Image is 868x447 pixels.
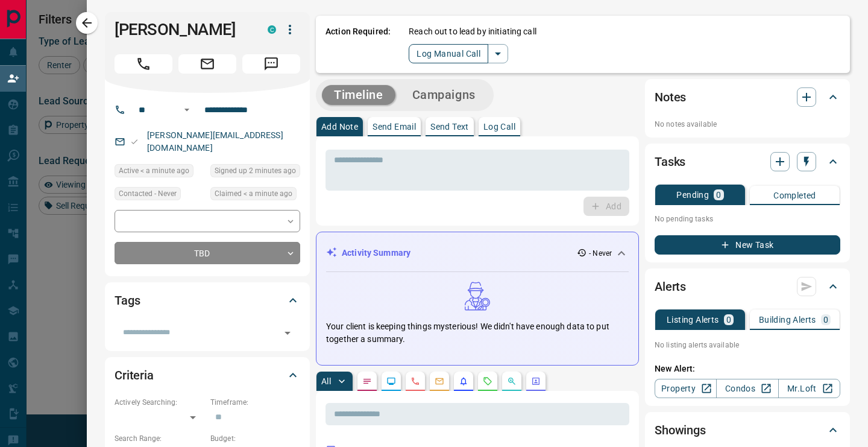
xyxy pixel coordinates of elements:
[435,376,444,386] svg: Emails
[130,138,139,146] svg: Email Valid
[655,363,840,375] p: New Alert:
[115,54,172,74] span: Call
[655,272,840,301] div: Alerts
[242,54,300,74] span: Message
[215,165,296,177] span: Signed up 2 minutes ago
[268,25,276,34] div: condos.ca
[210,187,300,204] div: Mon Sep 15 2025
[215,188,292,200] span: Claimed < a minute ago
[655,235,840,255] button: New Task
[507,376,517,386] svg: Opportunities
[430,122,469,131] p: Send Text
[655,119,840,130] p: No notes available
[210,397,300,408] p: Timeframe:
[655,152,685,171] h2: Tasks
[325,25,391,63] p: Action Required:
[115,361,300,390] div: Criteria
[409,44,508,63] div: split button
[115,366,154,385] h2: Criteria
[119,165,189,177] span: Active < a minute ago
[409,25,536,38] p: Reach out to lead by initiating call
[655,379,717,398] a: Property
[321,122,358,131] p: Add Note
[726,315,731,324] p: 0
[210,164,300,181] div: Mon Sep 15 2025
[321,377,331,385] p: All
[322,85,395,105] button: Timeline
[115,286,300,315] div: Tags
[778,379,840,398] a: Mr.Loft
[773,191,816,200] p: Completed
[115,242,300,264] div: TBD
[655,416,840,445] div: Showings
[410,376,420,386] svg: Calls
[147,130,283,153] a: [PERSON_NAME][EMAIL_ADDRESS][DOMAIN_NAME]
[655,420,706,440] h2: Showings
[483,122,515,131] p: Log Call
[210,433,300,444] p: Budget:
[115,433,204,444] p: Search Range:
[655,277,686,296] h2: Alerts
[400,85,488,105] button: Campaigns
[119,188,177,200] span: Contacted - Never
[716,379,778,398] a: Condos
[655,340,840,350] p: No listing alerts available
[180,103,194,117] button: Open
[326,242,629,264] div: Activity Summary- Never
[326,320,629,346] p: Your client is keeping things mysterious! We didn't have enough data to put together a summary.
[676,191,709,199] p: Pending
[655,83,840,112] div: Notes
[589,248,612,259] p: - Never
[178,54,236,74] span: Email
[386,376,396,386] svg: Lead Browsing Activity
[716,191,721,199] p: 0
[373,122,416,131] p: Send Email
[655,87,686,107] h2: Notes
[655,147,840,176] div: Tasks
[362,376,372,386] svg: Notes
[115,164,204,181] div: Mon Sep 15 2025
[115,397,204,408] p: Actively Searching:
[655,210,840,228] p: No pending tasks
[279,325,296,341] button: Open
[667,315,719,324] p: Listing Alerts
[759,315,816,324] p: Building Alerts
[459,376,468,386] svg: Listing Alerts
[531,376,541,386] svg: Agent Actions
[483,376,492,386] svg: Requests
[409,44,488,63] button: Log Manual Call
[115,291,140,310] h2: Tags
[823,315,828,324] p: 0
[115,20,250,39] h1: [PERSON_NAME]
[342,247,410,259] p: Activity Summary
